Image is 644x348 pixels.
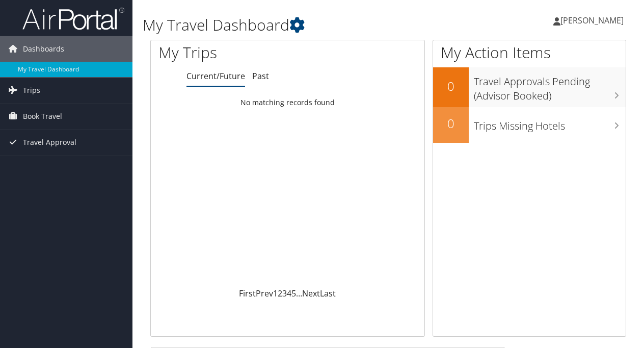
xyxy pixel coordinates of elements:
[282,288,287,299] a: 3
[560,15,624,26] span: [PERSON_NAME]
[186,70,245,82] a: Current/Future
[302,288,320,299] a: Next
[553,5,634,36] a: [PERSON_NAME]
[23,78,40,103] span: Trips
[22,7,124,31] img: airportal-logo.png
[433,42,626,63] h1: My Action Items
[23,104,62,129] span: Book Travel
[143,14,470,36] h1: My Travel Dashboard
[433,115,469,132] h2: 0
[273,288,278,299] a: 1
[474,69,626,103] h3: Travel Approvals Pending (Advisor Booked)
[296,288,302,299] span: …
[278,288,282,299] a: 2
[287,288,291,299] a: 4
[158,42,303,63] h1: My Trips
[291,288,296,299] a: 5
[256,288,273,299] a: Prev
[433,78,469,95] h2: 0
[23,36,64,62] span: Dashboards
[23,130,76,155] span: Travel Approval
[252,70,269,82] a: Past
[433,107,626,143] a: 0Trips Missing Hotels
[433,67,626,107] a: 0Travel Approvals Pending (Advisor Booked)
[320,288,336,299] a: Last
[474,114,626,133] h3: Trips Missing Hotels
[239,288,256,299] a: First
[151,93,424,112] td: No matching records found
